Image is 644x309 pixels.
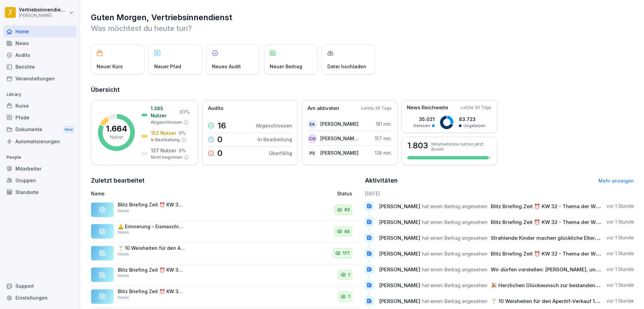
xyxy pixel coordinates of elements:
p: In Bearbeitung [258,136,292,143]
a: News [3,37,76,49]
p: 1.664 [106,125,127,133]
p: [PERSON_NAME] [320,120,359,127]
span: Blitz Briefing Zeit ⏰ KW 32 - Thema der Woche: Salate [491,219,626,225]
p: 8 % [178,147,186,154]
a: Blitz Briefing Zeit ⏰ KW 33 - Thema der Woche: Anrichteweise Brotlose BurgerNews1 [91,264,360,286]
span: hat einen Beitrag angesehen [422,298,487,304]
span: [PERSON_NAME] [379,282,420,288]
div: Dokumente [3,123,76,136]
p: Blitz Briefing Zeit ⏰ KW 33 - Thema der Woche: Anrichteweise Brotlose Burger [118,202,185,208]
p: 🍸 10 Weisheiten für den Aperitif-Verkauf 2. „Empfehlung mit Hingabe – es macht einen Unterschied.... [118,245,185,251]
p: Abgeschlossen [256,122,292,129]
a: Kurse [3,100,76,112]
h2: Aktivitäten [365,176,398,185]
span: [PERSON_NAME] [379,266,420,273]
p: Library [3,89,76,100]
p: 0 [217,136,222,144]
a: 🔔 Erinnerung – Eismaschine Nach der Grundreinigung der Cubes-Maschine bitte das Ablaufrohr wieder... [91,221,360,243]
div: PS [308,148,317,158]
span: Blitz Briefing Zeit ⏰ KW 32 - Thema der Woche: Salate [491,250,626,257]
h2: Übersicht [91,85,634,94]
p: Status [337,190,352,197]
div: EA [308,119,317,129]
a: Blitz Briefing Zeit ⏰ KW 33 - Thema der Woche: Anrichteweise Brotlose BurgerNews1 [91,286,360,308]
p: Nutzer [110,134,123,140]
p: Gelesen [413,123,430,129]
p: vor 1 Stunde [606,203,634,209]
p: vor 1 Stunde [606,282,634,288]
p: 127 Nutzer [151,147,176,154]
p: 83.723 [459,116,485,123]
p: News [118,295,129,301]
p: Neuer Kurs [97,63,123,70]
p: 152 Nutzer [151,129,176,137]
a: Automatisierungen [3,136,76,147]
h3: 1.803 [407,142,428,150]
span: hat einen Beitrag angesehen [422,250,487,257]
span: hat einen Beitrag angesehen [422,235,487,241]
p: Neues Audit [212,63,241,70]
span: [PERSON_NAME] [379,235,420,241]
p: Neuer Pfad [154,63,181,70]
p: Vertriebsinnendienst [19,7,68,13]
a: 🍸 10 Weisheiten für den Aperitif-Verkauf 2. „Empfehlung mit Hingabe – es macht einen Unterschied.... [91,242,360,264]
span: [PERSON_NAME] [379,250,420,257]
div: CG [308,134,317,143]
div: Home [3,26,76,37]
p: Blitz Briefing Zeit ⏰ KW 33 - Thema der Woche: Anrichteweise Brotlose Burger [118,288,185,295]
a: Mehr anzeigen [598,178,634,184]
p: 177 [343,250,350,257]
a: Blitz Briefing Zeit ⏰ KW 33 - Thema der Woche: Anrichteweise Brotlose BurgerNews83 [91,199,360,221]
span: [PERSON_NAME] [379,298,420,304]
p: News [118,229,129,235]
div: Mitarbeiter [3,163,76,175]
p: 1.385 Nutzer [151,105,177,119]
p: 1 [348,272,350,278]
p: Am aktivsten [308,105,339,112]
p: [PERSON_NAME] [320,149,359,156]
div: Berichte [3,61,76,73]
p: News [118,273,129,279]
span: hat einen Beitrag angesehen [422,219,487,225]
a: DokumenteNew [3,123,76,136]
p: 🔔 Erinnerung – Eismaschine Nach der Grundreinigung der Cubes-Maschine bitte das Ablaufrohr wieder... [118,224,185,230]
span: [PERSON_NAME] [379,203,420,209]
p: vor 1 Stunde [606,250,634,257]
p: 1 [348,293,350,300]
span: hat einen Beitrag angesehen [422,266,487,273]
p: 9 % [178,129,186,137]
p: vor 1 Stunde [606,234,634,241]
p: vor 1 Stunde [606,298,634,304]
div: New [63,126,74,133]
p: In Bearbeitung [151,137,180,143]
p: Neuer Beitrag [270,63,302,70]
a: Standorte [3,186,76,198]
span: hat einen Beitrag angesehen [422,282,487,288]
p: 35.021 [413,116,435,123]
p: 16 [217,122,226,130]
p: 157 min. [375,135,392,142]
p: Datei hochladen [327,63,366,70]
p: News [118,208,129,214]
p: 0 [217,149,222,157]
p: [PERSON_NAME] [PERSON_NAME] [320,135,359,142]
h6: [DATE] [365,190,634,197]
span: [PERSON_NAME] [379,219,420,225]
p: Was möchtest du heute tun? [91,23,634,34]
p: vor 1 Stunde [606,219,634,225]
p: 138 min. [375,149,392,156]
p: Ungelesen [464,123,485,129]
p: People [3,152,76,163]
p: vor 1 Stunde [606,266,634,273]
span: hat einen Beitrag angesehen [422,203,487,209]
p: [PERSON_NAME] [19,13,68,18]
p: Abgeschlossen [151,119,182,125]
a: Einstellungen [3,292,76,304]
div: Audits [3,49,76,61]
span: Blitz Briefing Zeit ⏰ KW 32 - Thema der Woche: Salate [491,203,626,209]
a: Gruppen [3,175,76,186]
